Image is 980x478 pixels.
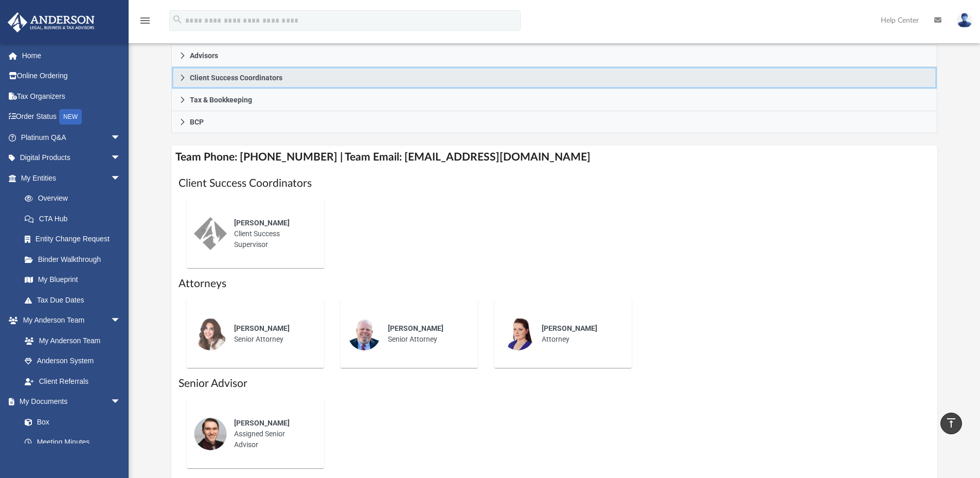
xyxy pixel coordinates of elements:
a: Overview [14,188,136,209]
div: Assigned Senior Advisor [227,411,317,457]
a: Client Success Coordinators [171,67,938,89]
div: Senior Attorney [227,316,317,352]
a: Tax Organizers [7,86,136,107]
a: Anderson System [14,351,131,371]
div: Client Success Supervisor [227,210,317,257]
h1: Client Success Coordinators [179,176,931,191]
div: Senior Attorney [381,316,471,352]
span: [PERSON_NAME] [234,324,290,332]
i: menu [139,14,151,27]
a: Online Ordering [7,66,136,86]
span: arrow_drop_down [111,148,131,169]
a: Box [14,412,126,432]
a: vertical_align_top [940,413,962,434]
a: Entity Change Request [14,229,136,250]
a: menu [139,20,151,27]
span: Tax & Bookkeeping [190,96,252,103]
h1: Senior Advisor [179,376,931,391]
h1: Attorneys [179,276,931,291]
a: BCP [171,111,938,133]
i: search [172,14,183,25]
a: CTA Hub [14,208,136,229]
a: Digital Productsarrow_drop_down [7,148,136,168]
i: vertical_align_top [945,417,957,429]
img: thumbnail [194,217,227,250]
a: Platinum Q&Aarrow_drop_down [7,127,136,148]
a: Binder Walkthrough [14,249,136,270]
span: arrow_drop_down [111,127,131,148]
a: Client Referrals [14,371,131,392]
span: [PERSON_NAME] [542,324,597,332]
img: Anderson Advisors Platinum Portal [5,12,98,32]
a: My Anderson Team [14,330,126,351]
span: [PERSON_NAME] [234,219,290,227]
a: My Entitiesarrow_drop_down [7,168,136,188]
a: Advisors [171,45,938,67]
a: Meeting Minutes [14,432,131,453]
div: Attorney [534,316,625,352]
span: arrow_drop_down [111,310,131,331]
a: My Blueprint [14,270,131,290]
a: My Documentsarrow_drop_down [7,392,131,412]
a: Tax & Bookkeeping [171,89,938,111]
div: NEW [59,109,82,125]
h4: Team Phone: [PHONE_NUMBER] | Team Email: [EMAIL_ADDRESS][DOMAIN_NAME] [171,146,938,169]
img: thumbnail [348,317,381,350]
a: Home [7,45,136,66]
span: Advisors [190,52,218,59]
span: Client Success Coordinators [190,74,282,81]
img: thumbnail [502,317,534,350]
span: [PERSON_NAME] [388,324,443,332]
img: thumbnail [194,317,227,350]
span: arrow_drop_down [111,168,131,189]
span: BCP [190,118,204,126]
a: Order StatusNEW [7,107,136,128]
a: My Anderson Teamarrow_drop_down [7,310,131,331]
span: arrow_drop_down [111,392,131,413]
img: User Pic [957,13,972,28]
span: [PERSON_NAME] [234,419,290,427]
img: thumbnail [194,417,227,450]
a: Tax Due Dates [14,290,136,310]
